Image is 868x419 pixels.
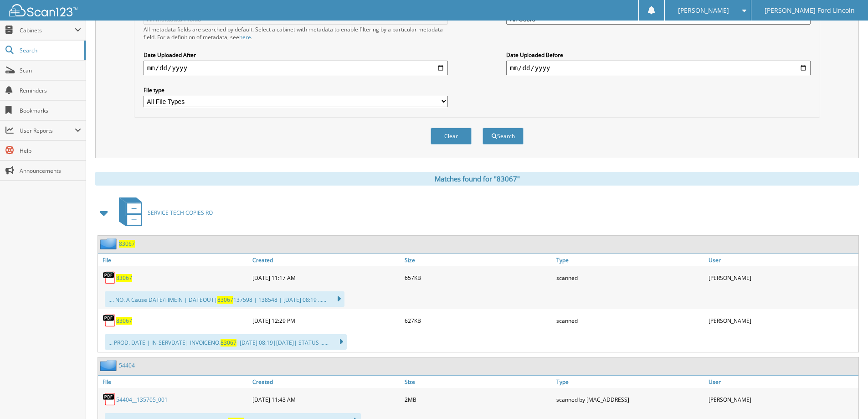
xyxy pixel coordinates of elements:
[506,61,811,75] input: end
[402,390,555,409] div: 2MB
[119,240,135,248] a: 83067
[144,51,448,59] label: Date Uploaded After
[144,86,448,94] label: File type
[678,8,729,13] span: [PERSON_NAME]
[554,269,706,287] div: scanned
[103,314,116,327] img: PDF.png
[506,51,811,59] label: Date Uploaded Before
[554,376,706,388] a: Type
[9,4,77,16] img: scan123-logo-white.svg
[250,376,402,388] a: Created
[20,67,81,74] span: Scan
[250,390,402,409] div: [DATE] 11:43 AM
[483,128,524,145] button: Search
[217,296,233,304] span: 83067
[100,238,119,249] img: folder2.png
[116,396,168,403] a: 54404__135705_001
[98,376,250,388] a: File
[431,128,472,145] button: Clear
[706,269,858,287] div: [PERSON_NAME]
[250,254,402,266] a: Created
[554,311,706,330] div: scanned
[221,339,236,347] span: 83067
[20,107,81,114] span: Bookmarks
[20,147,81,155] span: Help
[706,254,858,266] a: User
[20,167,81,175] span: Announcements
[116,274,132,282] a: 83067
[144,61,448,75] input: start
[95,172,859,186] div: Matches found for "83067"
[402,269,555,287] div: 657KB
[20,87,81,94] span: Reminders
[706,376,858,388] a: User
[250,311,402,330] div: [DATE] 12:29 PM
[402,254,555,266] a: Size
[706,311,858,330] div: [PERSON_NAME]
[706,390,858,409] div: [PERSON_NAME]
[20,127,75,134] span: User Reports
[822,375,868,419] iframe: Chat Widget
[144,26,448,41] div: All metadata fields are searched by default. Select a cabinet with metadata to enable filtering b...
[105,334,347,350] div: ... PROD. DATE | IN-SERVDATE| INVOICENO. |[DATE] 08:19|[DATE]| STATUS ......
[20,47,80,54] span: Search
[105,291,344,307] div: .... NO. A Cause DATE/TIMEIN | DATEOUT| 137598 | 138548 | [DATE] 08:19 ......
[554,390,706,409] div: scanned by [MAC_ADDRESS]
[148,209,213,217] span: SERVICE TECH COPIES RO
[239,33,251,41] a: here
[250,269,402,287] div: [DATE] 11:17 AM
[402,311,555,330] div: 627KB
[113,195,213,231] a: SERVICE TECH COPIES RO
[765,8,855,13] span: [PERSON_NAME] Ford Lincoln
[103,271,116,285] img: PDF.png
[98,254,250,266] a: File
[100,360,119,371] img: folder2.png
[402,376,555,388] a: Size
[20,26,75,34] span: Cabinets
[103,393,116,406] img: PDF.png
[119,362,135,369] a: 54404
[554,254,706,266] a: Type
[116,317,132,325] a: 83067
